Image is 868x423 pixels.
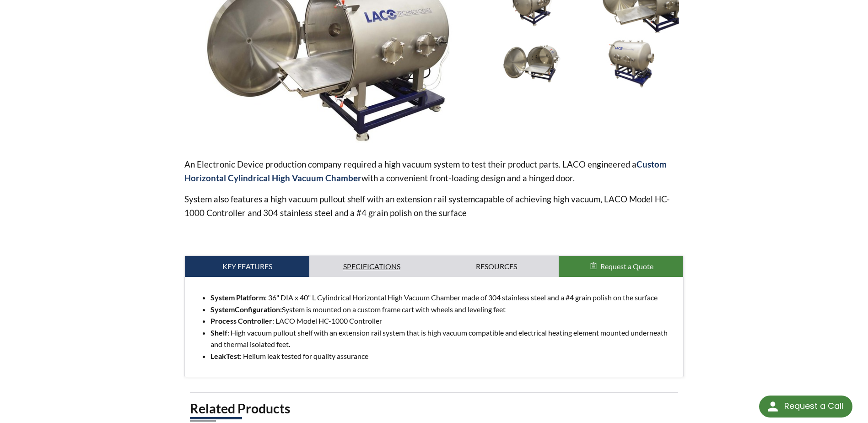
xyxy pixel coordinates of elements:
span: System also features a h [184,194,275,204]
strong: Process Controller [210,316,272,325]
strong: System Platform [210,293,265,302]
p: capable of achieving high vacuum, LACO Model HC-1000 Controller and 304 stainless steel and a #4 ... [184,192,683,220]
strong: Shelf [210,328,227,337]
strong: System : [210,305,282,314]
p: An Electronic Device production company required a high vacuum system to test their product parts... [184,157,683,185]
h2: Related Products [190,400,678,417]
a: Resources [434,256,559,277]
li: : 36" DIA x 40" L Cylindrical Horizontal High Vacuum Chamber made of 304 stainless steel and a #4... [210,292,675,304]
strong: Test [226,352,240,360]
li: : LACO Model HC-1000 Controller [210,315,675,327]
strong: Configuration [235,305,280,314]
span: Request a Quote [600,262,653,271]
img: Custom Solution | Horizontal Cylindrical High Vacuum Chamber, rear angled view [584,37,679,91]
li: : Helium leak tested for quality assurance [210,350,675,362]
button: Request a Quote [559,256,683,277]
a: Specifications [309,256,434,277]
span: with a convenient front-loading design and a hinged door. [361,173,575,183]
strong: Leak [210,352,226,360]
img: Custom Solution | Horizontal Cylindrical High Vacuum Chamber, front shelf view [484,37,579,91]
div: Request a Call [759,396,852,418]
div: Request a Call [784,396,843,417]
img: round button [766,399,780,414]
span: igh vacuum pullout shelf with an extension rail system [275,194,475,204]
li: : High vacuum pullout shelf with an extension rail system that is high vacuum compatible and elec... [210,327,675,350]
li: System is mounted on a custom frame cart with wheels and leveling feet [210,304,675,315]
a: Key Features [185,256,309,277]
